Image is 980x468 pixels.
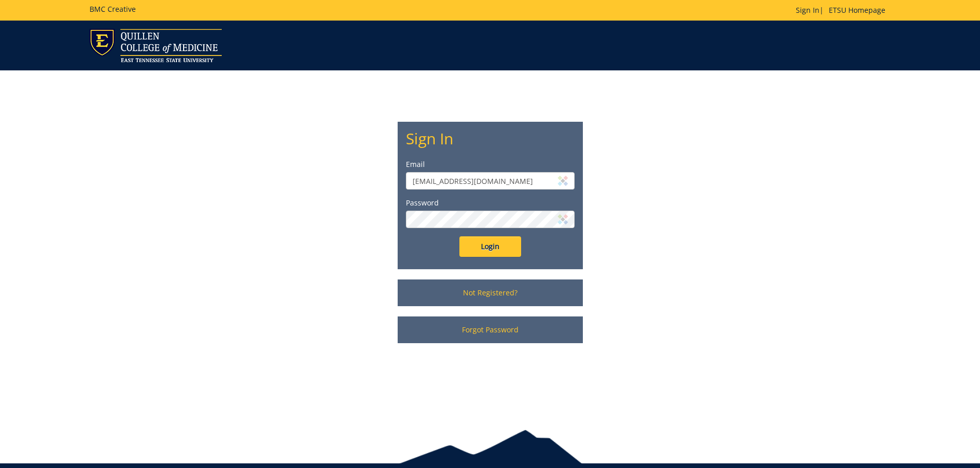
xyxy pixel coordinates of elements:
[796,5,819,15] a: Sign In
[398,316,583,343] a: Forgot Password
[406,198,575,208] label: Password
[406,159,575,170] label: Email
[90,5,136,13] h5: BMC Creative
[406,130,575,147] h2: Sign In
[398,279,583,306] a: Not Registered?
[90,29,222,62] img: ETSU logo
[824,5,890,15] a: ETSU Homepage
[558,214,568,224] img: Sticky Password
[558,176,568,186] img: Sticky Password
[796,5,890,15] p: |
[459,236,521,257] input: Login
